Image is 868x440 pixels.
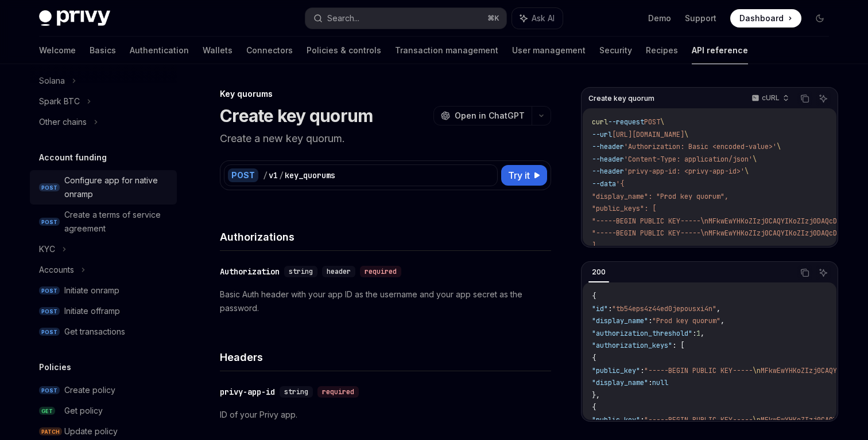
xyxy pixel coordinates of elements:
[30,380,177,400] a: POSTCreate policy
[660,117,664,127] span: \
[512,37,586,64] a: User management
[90,37,116,64] a: Basics
[220,349,551,365] h4: Headers
[592,415,640,425] span: "public_key"
[692,329,696,338] span: :
[592,304,608,313] span: "id"
[608,304,612,313] span: :
[646,37,678,64] a: Recipes
[39,183,60,192] span: POST
[612,130,684,139] span: [URL][DOMAIN_NAME]
[532,13,555,24] span: Ask AI
[39,115,87,129] div: Other chains
[487,14,499,23] span: ⌘ K
[811,9,829,27] button: Toggle dark mode
[455,110,525,121] span: Open in ChatGPT
[592,204,656,213] span: "public_keys": [
[745,89,794,108] button: cURL
[644,117,660,127] span: POST
[592,329,692,338] span: "authorization_threshold"
[592,391,600,400] span: },
[39,151,107,164] h5: Account funding
[592,179,616,188] span: --data
[285,170,335,181] div: key_quorums
[30,280,177,301] a: POSTInitiate onramp
[696,329,700,338] span: 1
[39,286,60,295] span: POST
[220,131,551,147] p: Create a new key quorum.
[64,304,120,318] div: Initiate offramp
[640,366,644,375] span: :
[816,91,831,106] button: Ask AI
[616,179,624,188] span: '{
[39,386,60,395] span: POST
[30,321,177,342] a: POSTGet transactions
[592,130,612,139] span: --url
[39,360,71,374] h5: Policies
[246,37,293,64] a: Connectors
[592,341,672,350] span: "authorization_keys"
[716,304,720,313] span: ,
[777,142,781,151] span: \
[220,408,551,422] p: ID of your Privy app.
[592,155,624,164] span: --header
[753,155,757,164] span: \
[700,329,704,338] span: ,
[592,353,596,363] span: {
[730,9,801,27] a: Dashboard
[263,170,268,181] div: /
[685,13,716,24] a: Support
[327,11,359,25] div: Search...
[279,170,284,181] div: /
[64,174,170,201] div: Configure app for native onramp
[816,265,831,280] button: Ask AI
[612,304,716,313] span: "tb54eps4z44ed0jepousxi4n"
[762,93,780,103] p: cURL
[39,407,55,415] span: GET
[692,37,748,64] a: API reference
[395,37,498,64] a: Transaction management
[599,37,632,64] a: Security
[203,37,232,64] a: Wallets
[745,167,749,176] span: \
[797,91,812,106] button: Copy the contents from the code block
[30,170,177,205] a: POSTConfigure app for native onramp
[588,265,609,279] div: 200
[648,13,671,24] a: Demo
[307,37,381,64] a: Policies & controls
[64,284,119,297] div: Initiate onramp
[64,325,125,339] div: Get transactions
[64,208,170,235] div: Create a terms of service agreement
[30,301,177,321] a: POSTInitiate offramp
[592,142,624,151] span: --header
[39,37,76,64] a: Welcome
[512,8,563,29] button: Ask AI
[220,105,373,126] h1: Create key quorum
[652,316,720,325] span: "Prod key quorum"
[797,265,812,280] button: Copy the contents from the code block
[30,400,177,421] a: GETGet policy
[644,415,753,425] span: "-----BEGIN PUBLIC KEY-----
[39,218,60,226] span: POST
[592,403,596,412] span: {
[652,378,668,387] span: null
[592,167,624,176] span: --header
[39,10,110,26] img: dark logo
[327,267,351,276] span: header
[684,130,688,139] span: \
[592,366,640,375] span: "public_key"
[592,192,728,201] span: "display_name": "Prod key quorum",
[592,292,596,301] span: {
[644,366,753,375] span: "-----BEGIN PUBLIC KEY-----
[64,383,115,397] div: Create policy
[317,386,359,398] div: required
[284,387,308,396] span: string
[64,425,118,438] div: Update policy
[39,328,60,336] span: POST
[501,165,547,186] button: Try it
[648,378,652,387] span: :
[220,266,280,277] div: Authorization
[592,241,600,250] span: ],
[39,427,62,436] span: PATCH
[739,13,784,24] span: Dashboard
